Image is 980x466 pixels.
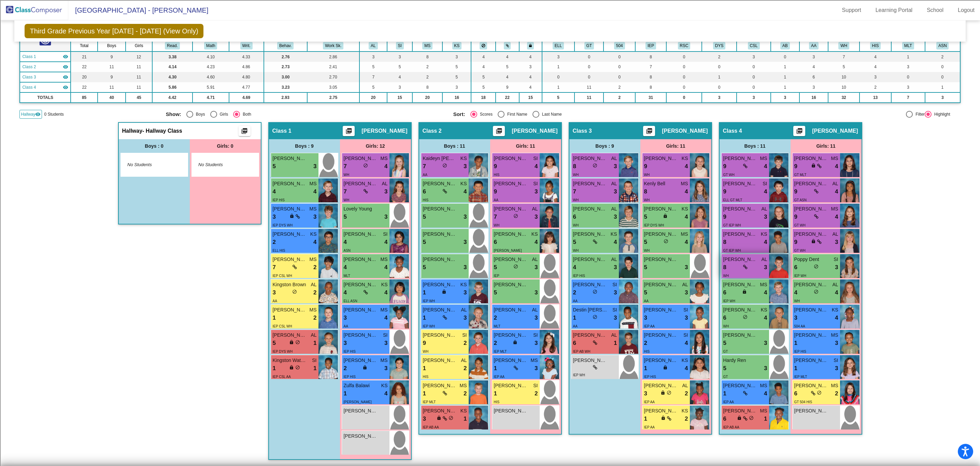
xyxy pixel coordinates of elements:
[3,65,977,71] div: Delete
[20,72,71,82] td: Laura Garcia - No Class Name
[860,72,891,82] td: 3
[273,155,307,162] span: [PERSON_NAME]
[193,92,229,103] td: 4.71
[471,72,495,82] td: 5
[152,82,193,92] td: 5.86
[771,92,799,103] td: 3
[240,128,248,137] mat-icon: picture_as_pdf
[496,82,519,92] td: 9
[217,111,228,117] div: Girls
[442,62,471,72] td: 5
[3,96,977,102] div: Search for Source
[584,42,594,49] button: GT
[635,40,666,52] th: Individualized Education Plan
[264,52,307,62] td: 2.76
[344,162,347,171] span: 7
[553,42,564,49] button: ELL
[891,82,925,92] td: 3
[891,62,925,72] td: 3
[542,62,574,72] td: 1
[3,108,977,114] div: Magazine
[493,126,505,136] button: Print Students Details
[71,52,98,62] td: 21
[3,207,977,214] div: SAVE
[662,128,708,134] span: [PERSON_NAME]
[519,62,542,72] td: 3
[273,162,276,171] span: 5
[539,111,562,117] div: Last Name
[603,72,635,82] td: 0
[126,82,152,92] td: 11
[3,146,977,152] div: CANCEL
[771,40,799,52] th: Adaptive Behavior
[496,62,519,72] td: 5
[713,42,725,49] button: DYS
[442,40,471,52] th: Kate Stout
[748,42,760,49] button: CSL
[573,128,592,134] span: Class 3
[542,40,574,52] th: English Language Learner
[793,126,805,136] button: Print Students Details
[799,82,828,92] td: 3
[3,34,977,41] div: Delete
[412,52,442,62] td: 8
[166,111,181,117] span: Show:
[519,72,542,82] td: 4
[723,128,742,134] span: Class 4
[925,72,960,82] td: 0
[452,42,462,49] button: KS
[471,62,495,72] td: 4
[3,71,977,77] div: Rename Outline
[412,72,442,82] td: 2
[860,40,891,52] th: Hispanic
[505,111,527,117] div: First Name
[63,64,68,70] mat-icon: visibility
[737,40,771,52] th: CASL
[193,52,229,62] td: 4.10
[891,92,925,103] td: 7
[533,155,538,162] span: SI
[240,42,253,49] button: Writ.
[925,62,960,72] td: 0
[127,161,170,168] span: No Students
[471,52,495,62] td: 4
[126,72,152,82] td: 11
[3,164,977,171] div: SAVE AND GO HOME
[860,52,891,62] td: 4
[387,82,412,92] td: 3
[3,133,977,139] div: TODO: put dlg title
[932,111,950,117] div: Highlight
[22,84,36,90] span: Class 4
[63,85,68,90] mat-icon: visibility
[193,82,229,92] td: 5.91
[193,72,229,82] td: 4.60
[239,126,251,136] button: Print Students Details
[387,52,412,62] td: 3
[603,40,635,52] th: 504 Plan
[343,126,355,136] button: Print Students Details
[3,220,977,226] div: WEBSITE
[666,72,702,82] td: 0
[165,42,180,49] button: Read.
[313,162,316,171] span: 3
[574,92,603,103] td: 11
[635,92,666,103] td: 31
[3,238,63,245] input: Search sources
[666,62,702,72] td: 0
[809,42,819,49] button: AA
[702,40,737,52] th: Dyslexia
[799,40,828,52] th: African American
[645,42,656,49] button: IEP
[126,62,152,72] td: 11
[936,42,949,49] button: ASN
[838,42,849,49] button: WH
[359,62,387,72] td: 5
[702,92,737,103] td: 3
[369,42,378,49] button: AL
[635,62,666,72] td: 7
[98,72,126,82] td: 9
[423,128,442,134] span: Class 2
[569,139,640,153] div: Boys : 9
[702,52,737,62] td: 2
[682,155,688,162] span: KS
